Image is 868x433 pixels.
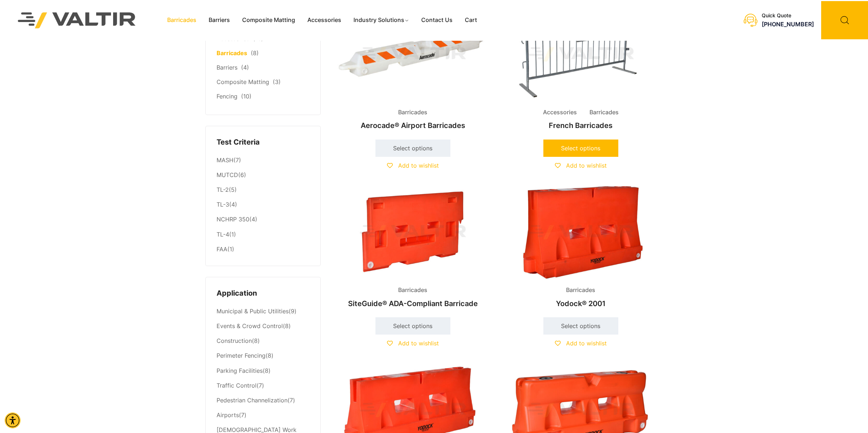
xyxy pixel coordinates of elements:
[538,107,582,118] span: Accessories
[762,21,814,28] a: call (888) 496-3625
[347,15,415,26] a: Industry Solutions
[217,378,310,393] li: (7)
[217,227,310,242] li: (1)
[335,8,491,133] a: BarricadesAerocade® Airport Barricades
[217,308,289,315] a: Municipal & Public Utilities
[217,168,310,183] li: (6)
[241,93,252,100] span: (10)
[217,171,238,178] a: MUTCD
[5,412,21,428] div: Accessibility Menu
[217,216,249,223] a: NCHRP 350
[387,340,439,347] a: Add to wishlist
[543,140,618,157] a: Select options for “French Barricades”
[217,49,247,57] a: Barricades
[217,382,257,389] a: Traffic Control
[555,162,607,169] a: Add to wishlist
[301,15,347,26] a: Accessories
[503,296,659,312] h2: Yodock® 2001
[415,15,459,26] a: Contact Us
[217,393,310,408] li: (7)
[217,186,229,193] a: TL-2
[217,337,252,344] a: Construction
[217,334,310,349] li: (8)
[161,15,202,26] a: Barricades
[217,198,310,212] li: (4)
[217,319,310,334] li: (8)
[375,140,450,157] a: Select options for “Aerocade® Airport Barricades”
[253,35,263,42] span: (18)
[217,304,310,319] li: (9)
[503,118,659,133] h2: French Barricades
[217,212,310,227] li: (4)
[566,340,607,347] span: Add to wishlist
[217,367,263,374] a: Parking Facilities
[503,8,659,133] a: Accessories BarricadesFrench Barricades
[375,317,450,335] a: Select options for “SiteGuide® ADA-Compliant Barricade”
[217,78,269,85] a: Composite Matting
[335,186,491,312] a: BarricadesSiteGuide® ADA-Compliant Barricade
[217,246,227,253] a: FAA
[566,162,607,169] span: Add to wishlist
[217,411,239,419] a: Airports
[335,118,491,133] h2: Aerocade® Airport Barricades
[217,288,310,299] h4: Application
[503,186,659,279] img: Barricades
[273,78,281,85] span: (3)
[217,231,229,238] a: TL-4
[217,352,266,359] a: Perimeter Fencing
[543,317,618,335] a: Select options for “Yodock® 2001”
[202,15,236,26] a: Barriers
[236,15,301,26] a: Composite Matting
[398,340,439,347] span: Add to wishlist
[393,107,433,118] span: Barricades
[217,156,233,164] a: MASH
[217,322,283,330] a: Events & Crowd Control
[217,408,310,423] li: (7)
[398,162,439,169] span: Add to wishlist
[503,186,659,312] a: BarricadesYodock® 2001
[217,242,310,255] li: (1)
[459,15,483,26] a: Cart
[561,285,601,296] span: Barricades
[762,13,814,19] div: Quick Quote
[217,363,310,378] li: (8)
[555,340,607,347] a: Add to wishlist
[393,285,433,296] span: Barricades
[584,107,624,118] span: Barricades
[217,64,237,71] a: Barriers
[217,153,310,168] li: (7)
[217,137,310,148] h4: Test Criteria
[251,49,259,57] span: (8)
[335,8,491,101] img: Barricades
[217,35,249,42] a: Accessories
[335,296,491,312] h2: SiteGuide® ADA-Compliant Barricade
[217,183,310,198] li: (5)
[217,397,288,404] a: Pedestrian Channelization
[217,201,229,208] a: TL-3
[503,8,659,101] img: Accessories
[217,349,310,363] li: (8)
[335,186,491,279] img: Barricades
[217,93,237,100] a: Fencing
[387,162,439,169] a: Add to wishlist
[241,64,249,71] span: (4)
